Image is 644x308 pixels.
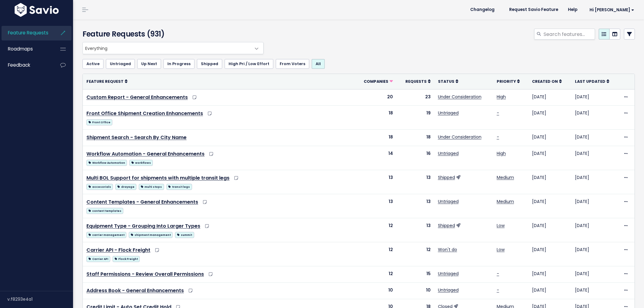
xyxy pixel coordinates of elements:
[438,287,459,293] a: Untriaged
[8,30,48,36] span: Feature Requests
[497,78,520,84] a: Priority
[528,106,571,130] td: [DATE]
[397,218,434,242] td: 13
[571,89,620,106] td: [DATE]
[528,130,571,146] td: [DATE]
[571,242,620,266] td: [DATE]
[86,183,113,190] a: accesorials
[528,146,571,170] td: [DATE]
[8,46,33,52] span: Roadmaps
[364,79,388,84] span: Companies
[497,79,516,84] span: Priority
[86,79,124,84] span: Feature Request
[86,94,188,101] a: Custom Report - General Enhancements
[312,59,325,69] a: All
[497,247,505,253] a: Low
[86,134,187,141] a: Shipment Search - Search By City Name
[139,184,164,190] span: multi stops
[438,174,455,180] a: Shipped
[139,183,164,190] a: multi stops
[86,287,184,294] a: Address Book - General Enhancements
[354,194,397,218] td: 13
[397,266,434,283] td: 15
[197,59,222,69] a: Shipped
[397,146,434,170] td: 16
[86,110,203,117] a: Front Office Shipment Creation Enhancements
[528,194,571,218] td: [DATE]
[571,170,620,194] td: [DATE]
[364,78,393,84] a: Companies
[86,184,113,190] span: accesorials
[571,194,620,218] td: [DATE]
[571,106,620,130] td: [DATE]
[13,3,60,17] img: logo-white.9d6f32f41409.svg
[113,255,140,262] a: Flock Freight
[354,242,397,266] td: 12
[354,218,397,242] td: 12
[86,247,150,254] a: Carrier API - Flock Freight
[528,218,571,242] td: [DATE]
[497,222,505,229] a: Low
[497,94,506,100] a: High
[438,134,481,140] a: Under Consideration
[8,62,30,68] span: Feedback
[497,287,499,293] a: -
[563,5,582,14] a: Help
[82,59,103,69] a: Active
[83,42,251,54] span: Everything
[354,89,397,106] td: 20
[528,89,571,106] td: [DATE]
[528,266,571,283] td: [DATE]
[528,242,571,266] td: [DATE]
[497,150,506,156] a: High
[504,5,563,14] a: Request Savio Feature
[438,110,459,116] a: Untriaged
[163,59,194,69] a: In Progress
[86,150,205,157] a: Workflow Automation - General Enhancements
[354,130,397,146] td: 18
[129,232,173,238] span: shipment management
[115,183,136,190] a: drayage
[497,271,499,277] a: -
[86,118,112,126] a: Front Office
[129,159,153,166] a: workflows
[497,134,499,140] a: -
[528,282,571,299] td: [DATE]
[86,78,128,84] a: Feature Request
[438,78,458,84] a: Status
[129,160,153,166] span: workflows
[532,79,558,84] span: Created On
[397,282,434,299] td: 10
[106,59,135,69] a: Untriaged
[590,8,634,12] span: Hi [PERSON_NAME]
[543,29,595,40] input: Search features...
[497,174,514,180] a: Medium
[405,79,427,84] span: Requests
[438,271,459,277] a: Untriaged
[397,130,434,146] td: 18
[86,159,127,166] a: Workflow Automation
[225,59,273,69] a: High Pri / Low Effort
[438,79,454,84] span: Status
[405,78,431,84] a: Requests
[86,256,110,262] span: Carrier API
[86,198,198,205] a: Content Templates - General Enhancements
[113,256,140,262] span: Flock Freight
[571,130,620,146] td: [DATE]
[86,208,123,214] span: content templates
[86,174,229,181] a: Multi BOL Support for shipments with multiple transit legs
[86,231,126,238] a: carrier management
[397,106,434,130] td: 19
[438,94,481,100] a: Under Consideration
[2,26,51,40] a: Feature Requests
[438,198,459,205] a: Untriaged
[2,58,51,72] a: Feedback
[571,146,620,170] td: [DATE]
[82,29,261,40] h4: Feature Requests (931)
[2,42,51,56] a: Roadmaps
[82,59,635,69] ul: Filter feature requests
[571,218,620,242] td: [DATE]
[276,59,309,69] a: From Voters
[166,183,192,190] a: transit legs
[571,266,620,283] td: [DATE]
